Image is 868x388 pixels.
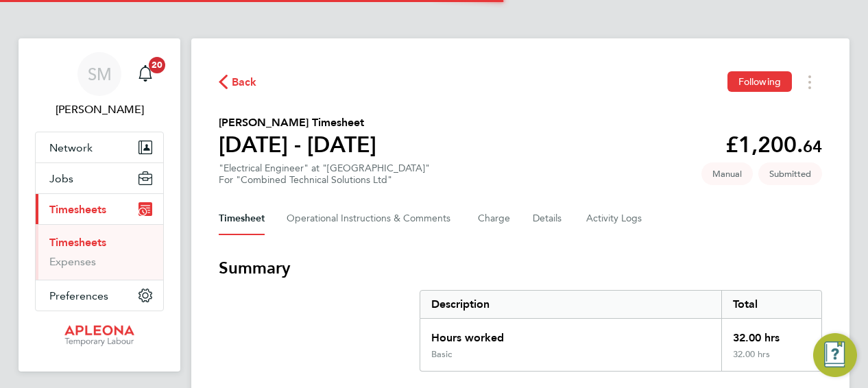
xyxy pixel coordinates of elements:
[420,290,822,372] div: Summary
[35,52,164,118] a: SM[PERSON_NAME]
[803,136,822,156] span: 64
[64,325,134,347] img: apleona-logo-retina.png
[49,203,106,216] span: Timesheets
[36,132,163,162] button: Network
[721,291,821,318] div: Total
[19,38,180,372] nav: Main navigation
[727,71,792,92] button: Following
[219,73,257,90] button: Back
[219,114,376,131] h2: [PERSON_NAME] Timesheet
[36,163,163,193] button: Jobs
[219,162,430,186] div: "Electrical Engineer" at "[GEOGRAPHIC_DATA]"
[49,289,108,302] span: Preferences
[219,202,265,235] button: Timesheet
[49,255,96,268] a: Expenses
[49,141,93,154] span: Network
[49,172,73,185] span: Jobs
[287,202,456,235] button: Operational Instructions & Comments
[49,236,106,249] a: Timesheets
[36,224,163,280] div: Timesheets
[797,71,822,93] button: Timesheets Menu
[219,174,430,186] div: For "Combined Technical Solutions Ltd"
[35,101,164,118] span: Shaun Morrison
[219,257,822,279] h3: Summary
[431,349,452,360] div: Basic
[758,162,822,185] span: This timesheet is Submitted.
[738,75,781,88] span: Following
[36,194,163,224] button: Timesheets
[219,131,376,158] h1: [DATE] - [DATE]
[478,202,511,235] button: Charge
[88,65,112,83] span: SM
[701,162,753,185] span: This timesheet was manually created.
[132,52,159,96] a: 20
[586,202,644,235] button: Activity Logs
[36,280,163,311] button: Preferences
[725,132,822,158] app-decimal: £1,200.
[149,57,165,73] span: 20
[721,319,821,349] div: 32.00 hrs
[721,349,821,371] div: 32.00 hrs
[813,333,857,377] button: Engage Resource Center
[232,74,257,90] span: Back
[420,319,721,349] div: Hours worked
[35,325,164,347] a: Go to home page
[533,202,564,235] button: Details
[420,291,721,318] div: Description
